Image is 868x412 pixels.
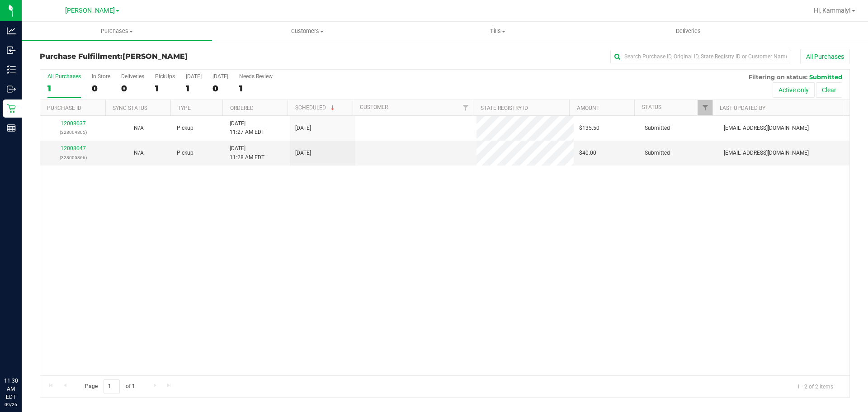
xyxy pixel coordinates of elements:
[295,104,336,111] a: Scheduled
[121,83,144,94] div: 0
[230,144,264,161] span: [DATE] 11:28 AM EDT
[402,22,593,41] a: Tills
[645,149,670,157] span: Submitted
[295,149,311,157] span: [DATE]
[773,82,815,98] button: Active only
[77,379,142,393] span: Page of 1
[9,340,36,367] iframe: Resource center
[814,7,851,14] span: Hi, Kammaly!
[134,150,144,156] span: Not Applicable
[230,119,264,137] span: [DATE] 11:27 AM EDT
[790,379,840,393] span: 1 - 2 of 2 items
[724,149,809,157] span: [EMAIL_ADDRESS][DOMAIN_NAME]
[186,73,202,80] div: [DATE]
[134,124,144,133] button: N/A
[645,124,670,133] span: Submitted
[47,105,81,111] a: Purchase ID
[579,124,599,133] span: $135.50
[698,100,712,115] a: Filter
[47,83,81,94] div: 1
[642,104,661,110] a: Status
[800,49,850,64] button: All Purchases
[92,83,110,94] div: 0
[212,73,228,80] div: [DATE]
[481,105,528,111] a: State Registry ID
[7,26,16,35] inline-svg: Analytics
[178,105,191,111] a: Type
[212,83,228,94] div: 0
[65,7,115,14] span: [PERSON_NAME]
[809,73,842,81] span: Submitted
[61,145,86,152] a: 12008047
[113,105,147,111] a: Sync Status
[593,22,783,41] a: Deliveries
[134,125,144,131] span: Not Applicable
[46,128,100,137] p: (328004805)
[295,124,311,133] span: [DATE]
[239,73,273,80] div: Needs Review
[7,123,16,133] inline-svg: Reports
[230,105,254,111] a: Ordered
[816,82,842,98] button: Clear
[212,27,402,35] span: Customers
[22,22,212,41] a: Purchases
[7,65,16,74] inline-svg: Inventory
[403,27,592,35] span: Tills
[155,73,175,80] div: PickUps
[22,27,212,35] span: Purchases
[46,153,100,162] p: (328005866)
[186,83,202,94] div: 1
[577,105,599,111] a: Amount
[664,27,713,35] span: Deliveries
[155,83,175,94] div: 1
[177,149,193,157] span: Pickup
[724,124,809,133] span: [EMAIL_ADDRESS][DOMAIN_NAME]
[92,73,110,80] div: In Store
[61,120,86,127] a: 12008037
[4,377,18,401] p: 11:30 AM EDT
[104,379,120,393] input: 1
[7,104,16,113] inline-svg: Retail
[47,73,81,80] div: All Purchases
[4,401,18,408] p: 09/26
[121,73,144,80] div: Deliveries
[212,22,402,41] a: Customers
[458,100,473,115] a: Filter
[720,105,765,111] a: Last Updated By
[40,52,310,61] h3: Purchase Fulfillment:
[239,83,273,94] div: 1
[579,149,596,157] span: $40.00
[134,149,144,157] button: N/A
[7,85,16,94] inline-svg: Outbound
[610,50,791,63] input: Search Purchase ID, Original ID, State Registry ID or Customer Name...
[360,104,388,110] a: Customer
[7,46,16,55] inline-svg: Inbound
[749,73,807,81] span: Filtering on status:
[123,52,188,61] span: [PERSON_NAME]
[177,124,193,133] span: Pickup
